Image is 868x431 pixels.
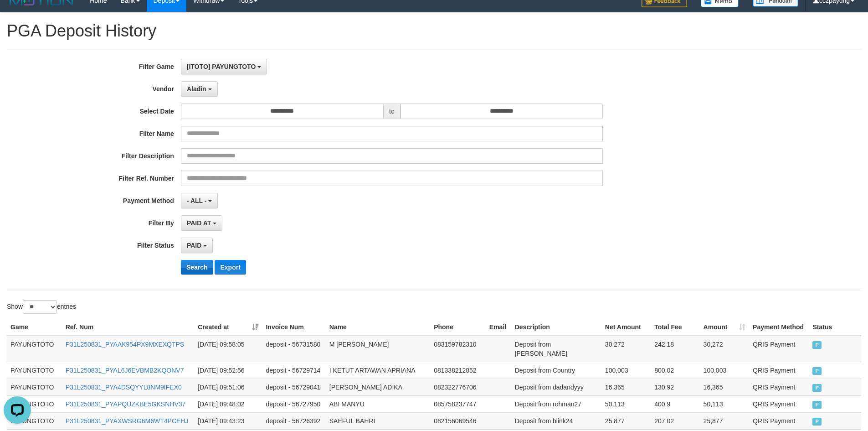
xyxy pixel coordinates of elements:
a: P31L250831_PYAL6J6EVBMB2KQONV7 [66,367,184,374]
th: Game [7,319,62,336]
td: [DATE] 09:48:02 [194,395,262,412]
th: Payment Method [749,319,809,336]
td: PAYUNGTOTO [7,336,62,362]
td: Deposit from rohman27 [511,395,601,412]
th: Status [809,319,861,336]
span: PAID [812,341,822,349]
td: [DATE] 09:58:05 [194,336,262,362]
td: Deposit from dadandyyy [511,379,601,395]
th: Phone [430,319,486,336]
td: [DATE] 09:51:06 [194,379,262,395]
td: 100,003 [601,362,651,379]
td: QRIS Payment [749,362,809,379]
td: 16,365 [601,379,651,395]
button: [ITOTO] PAYUNGTOTO [181,59,267,74]
td: deposit - 56726392 [262,412,325,429]
td: 207.02 [651,412,699,429]
td: PAYUNGTOTO [7,379,62,395]
td: [DATE] 09:43:23 [194,412,262,429]
td: 100,003 [700,362,750,379]
th: Name [326,319,430,336]
span: to [383,104,401,119]
td: 130.92 [651,379,699,395]
span: [ITOTO] PAYUNGTOTO [187,63,256,70]
a: P31L250831_PYAAK954PX9MXEXQTPS [66,341,184,348]
td: 800.02 [651,362,699,379]
td: QRIS Payment [749,336,809,362]
td: deposit - 56731580 [262,336,325,362]
th: Created at: activate to sort column ascending [194,319,262,336]
button: Search [181,260,213,275]
span: PAID AT [187,219,211,227]
select: Showentries [23,300,57,314]
th: Net Amount [601,319,651,336]
td: SAEFUL BAHRI [326,412,430,429]
h1: PGA Deposit History [7,22,861,40]
th: Total Fee [651,319,699,336]
td: QRIS Payment [749,379,809,395]
td: 16,365 [700,379,750,395]
td: 083159782310 [430,336,486,362]
th: Ref. Num [62,319,194,336]
td: 081338212852 [430,362,486,379]
a: P31L250831_PYAPQUZKBE5GKSNHV37 [66,400,186,408]
button: PAID [181,238,213,253]
td: Deposit from blink24 [511,412,601,429]
td: [DATE] 09:52:56 [194,362,262,379]
button: Aladin [181,81,218,97]
td: 25,877 [700,412,750,429]
td: [PERSON_NAME] ADIKA [326,379,430,395]
th: Description [511,319,601,336]
td: Deposit from Country [511,362,601,379]
td: QRIS Payment [749,395,809,412]
th: Amount: activate to sort column ascending [700,319,750,336]
button: Open LiveChat chat widget [4,4,31,31]
td: 085758237747 [430,395,486,412]
a: P31L250831_PYA4DSQYYL8NM9IFEX0 [66,384,182,391]
th: Invoice Num [262,319,325,336]
td: 30,272 [601,336,651,362]
td: 50,113 [700,395,750,412]
span: PAID [187,242,201,249]
td: 30,272 [700,336,750,362]
button: PAID AT [181,215,222,231]
td: PAYUNGTOTO [7,362,62,379]
td: 50,113 [601,395,651,412]
td: 082322776706 [430,379,486,395]
button: Export [215,260,246,275]
a: P31L250831_PYAXWSRG6M6WT4PCEHJ [66,417,189,425]
span: Aladin [187,85,206,93]
td: 400.9 [651,395,699,412]
th: Email [486,319,511,336]
td: I KETUT ARTAWAN APRIANA [326,362,430,379]
label: Show entries [7,300,76,314]
td: Deposit from [PERSON_NAME] [511,336,601,362]
td: QRIS Payment [749,412,809,429]
span: PAID [812,401,822,409]
span: PAID [812,367,822,375]
span: PAID [812,418,822,426]
td: deposit - 56727950 [262,395,325,412]
button: - ALL - [181,193,218,208]
td: deposit - 56729041 [262,379,325,395]
td: 082156069546 [430,412,486,429]
td: 242.18 [651,336,699,362]
td: deposit - 56729714 [262,362,325,379]
td: 25,877 [601,412,651,429]
td: ABI MANYU [326,395,430,412]
td: M [PERSON_NAME] [326,336,430,362]
span: PAID [812,384,822,392]
span: - ALL - [187,197,207,204]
